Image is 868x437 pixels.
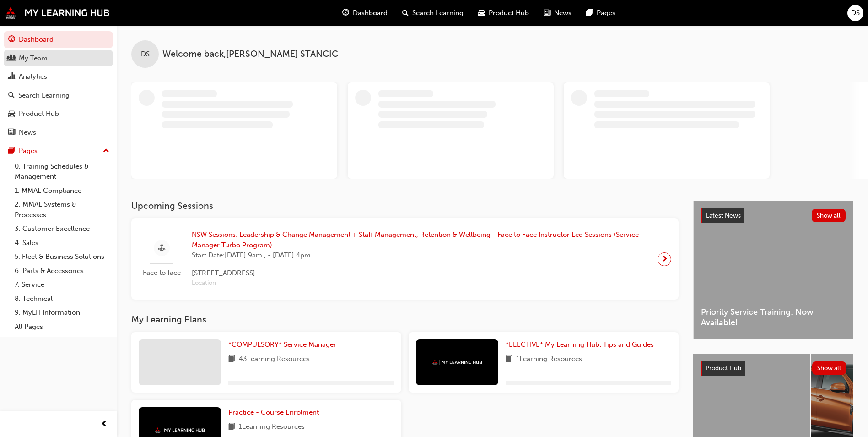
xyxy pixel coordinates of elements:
[342,7,349,19] span: guage-icon
[8,55,15,63] span: people-icon
[228,354,235,365] span: book-icon
[155,427,205,433] img: mmal
[8,129,15,137] span: news-icon
[706,212,741,219] span: Latest News
[139,226,671,292] a: Face to faceNSW Sessions: Leadership & Change Management + Staff Management, Retention & Wellbein...
[489,8,529,18] span: Product Hub
[544,7,550,19] span: news-icon
[8,110,15,118] span: car-icon
[847,5,863,21] button: DS
[706,364,741,372] span: Product Hub
[11,320,113,334] a: All Pages
[536,4,579,22] a: news-iconNews
[4,29,113,142] button: DashboardMy TeamAnalyticsSearch LearningProduct HubNews
[5,7,110,19] img: mmal
[506,339,658,350] a: *ELECTIVE* My Learning Hub: Tips and Guides
[139,268,184,278] span: Face to face
[239,421,305,433] span: 1 Learning Resources
[192,250,650,261] span: Start Date: [DATE] 9am , - [DATE] 4pm
[4,87,113,104] a: Search Learning
[11,306,113,320] a: 9. MyLH Information
[8,73,15,81] span: chart-icon
[11,222,113,236] a: 3. Customer Excellence
[239,354,310,365] span: 43 Learning Resources
[812,209,846,222] button: Show all
[228,421,235,433] span: book-icon
[141,49,150,60] span: DS
[19,146,38,156] div: Pages
[19,71,47,82] div: Analytics
[11,197,113,222] a: 2. MMAL Systems & Processes
[11,264,113,278] a: 6. Parts & Accessories
[192,229,650,250] span: NSW Sessions: Leadership & Change Management + Staff Management, Retention & Wellbeing - Face to ...
[8,92,15,100] span: search-icon
[701,361,846,376] a: Product HubShow all
[101,419,108,430] span: prev-icon
[8,147,15,155] span: pages-icon
[4,105,113,122] a: Product Hub
[228,408,319,416] span: Practice - Course Enrolment
[103,145,109,157] span: up-icon
[11,184,113,198] a: 1. MMAL Compliance
[701,208,846,223] a: Latest NewsShow all
[11,250,113,264] a: 5. Fleet & Business Solutions
[4,142,113,159] button: Pages
[597,8,615,18] span: Pages
[192,268,650,279] span: [STREET_ADDRESS]
[661,253,668,266] span: next-icon
[162,49,338,60] span: Welcome back , [PERSON_NAME] STANCIC
[18,90,70,101] div: Search Learning
[19,53,48,64] div: My Team
[506,354,512,365] span: book-icon
[158,243,165,254] span: sessionType_FACE_TO_FACE-icon
[432,360,482,366] img: mmal
[579,4,623,22] a: pages-iconPages
[4,31,113,48] a: Dashboard
[402,7,409,19] span: search-icon
[395,4,471,22] a: search-iconSearch Learning
[693,201,853,339] a: Latest NewsShow allPriority Service Training: Now Available!
[586,7,593,19] span: pages-icon
[19,127,36,138] div: News
[335,4,395,22] a: guage-iconDashboard
[516,354,582,365] span: 1 Learning Resources
[11,159,113,184] a: 0. Training Schedules & Management
[11,292,113,306] a: 8. Technical
[412,8,464,18] span: Search Learning
[506,340,654,349] span: *ELECTIVE* My Learning Hub: Tips and Guides
[701,307,846,328] span: Priority Service Training: Now Available!
[11,278,113,292] a: 7. Service
[4,68,113,85] a: Analytics
[131,201,679,211] h3: Upcoming Sessions
[812,361,846,375] button: Show all
[4,124,113,141] a: News
[471,4,536,22] a: car-iconProduct Hub
[228,339,340,350] a: *COMPULSORY* Service Manager
[192,278,650,289] span: Location
[228,340,336,349] span: *COMPULSORY* Service Manager
[851,8,860,18] span: DS
[131,314,679,325] h3: My Learning Plans
[353,8,388,18] span: Dashboard
[228,407,323,418] a: Practice - Course Enrolment
[478,7,485,19] span: car-icon
[8,36,15,44] span: guage-icon
[11,236,113,250] a: 4. Sales
[4,50,113,67] a: My Team
[19,109,59,119] div: Product Hub
[554,8,571,18] span: News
